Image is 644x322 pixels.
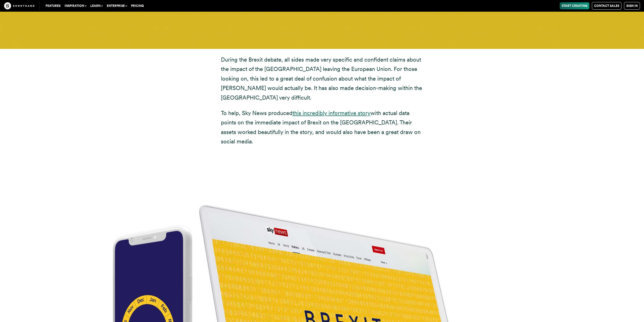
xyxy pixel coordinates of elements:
a: this incredibly informative story [293,110,370,116]
a: Start Creating [560,2,589,9]
p: During the Brexit debate, all sides made very specific and confident claims about the impact of t... [221,55,423,102]
a: Sign in [624,2,640,10]
a: Contact Sales [592,2,621,10]
button: Enterprise [105,2,129,9]
a: Features [44,2,63,9]
button: Learn [88,2,105,9]
img: The Craft [4,2,34,9]
a: Pricing [129,2,146,9]
p: To help, Sky News produced with actual data points on the immediate impact of Brexit on the [GEOG... [221,108,423,146]
button: Inspiration [63,2,88,9]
